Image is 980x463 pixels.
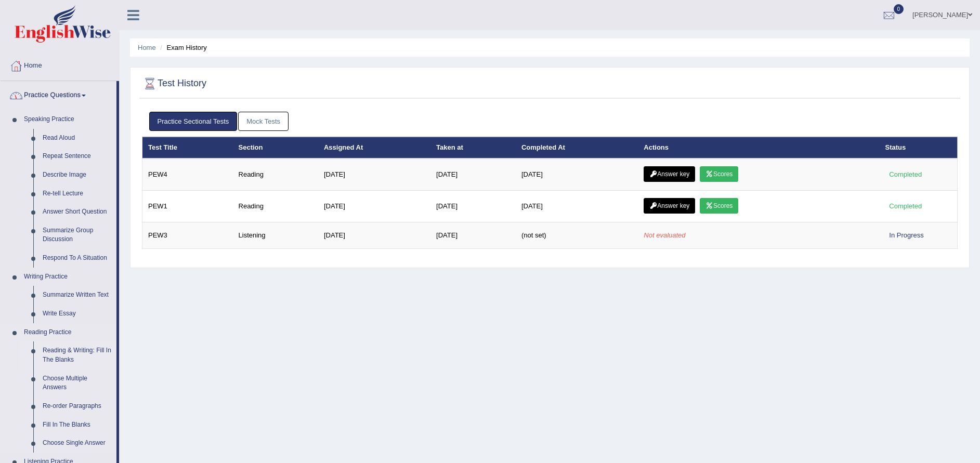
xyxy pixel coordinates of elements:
span: 0 [894,4,904,14]
a: Reading & Writing: Fill In The Blanks [38,341,116,369]
td: [DATE] [516,158,638,191]
td: Reading [233,191,318,222]
td: Reading [233,158,318,191]
td: [DATE] [430,158,516,191]
a: Choose Single Answer [38,434,116,453]
a: Answer Short Question [38,203,116,221]
a: Summarize Written Text [38,286,116,305]
div: Completed [885,169,926,180]
td: [DATE] [430,222,516,249]
td: PEW1 [142,191,233,222]
th: Actions [638,137,879,158]
a: Reading Practice [19,323,116,342]
th: Completed At [516,137,638,158]
a: Choose Multiple Answers [38,369,116,397]
td: [DATE] [430,191,516,222]
th: Test Title [142,137,233,158]
h2: Test History [142,76,206,91]
td: Listening [233,222,318,249]
li: Exam History [158,43,207,52]
a: Home [138,44,156,51]
a: Practice Questions [1,81,116,107]
td: [DATE] [516,191,638,222]
div: In Progress [885,230,928,241]
a: Answer key [644,198,695,214]
td: [DATE] [318,158,430,191]
div: Completed [885,201,926,211]
a: Mock Tests [238,112,289,131]
a: Scores [700,198,738,214]
a: Re-tell Lecture [38,184,116,203]
a: Home [1,51,119,77]
em: Not evaluated [644,231,685,239]
th: Assigned At [318,137,430,158]
a: Practice Sectional Tests [149,112,238,131]
td: [DATE] [318,191,430,222]
a: Write Essay [38,305,116,323]
a: Fill In The Blanks [38,416,116,434]
td: [DATE] [318,222,430,249]
span: (not set) [521,231,546,239]
th: Section [233,137,318,158]
a: Writing Practice [19,268,116,286]
a: Describe Image [38,166,116,184]
td: PEW4 [142,158,233,191]
a: Read Aloud [38,129,116,148]
a: Answer key [644,166,695,182]
a: Re-order Paragraphs [38,397,116,416]
a: Respond To A Situation [38,249,116,268]
th: Status [880,137,958,158]
td: PEW3 [142,222,233,249]
a: Repeat Sentence [38,147,116,166]
th: Taken at [430,137,516,158]
a: Speaking Practice [19,110,116,129]
a: Scores [700,166,738,182]
a: Summarize Group Discussion [38,221,116,249]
